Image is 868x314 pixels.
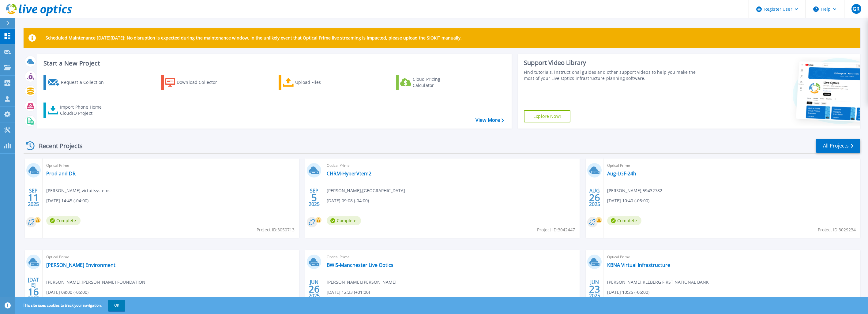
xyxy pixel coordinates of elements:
[589,195,600,200] span: 26
[46,279,145,286] span: [PERSON_NAME] , [PERSON_NAME] FOUNDATION
[853,6,859,11] span: GR
[46,170,76,177] a: Prod and DR
[607,289,649,296] span: [DATE] 10:25 (-05:00)
[43,60,504,67] h3: Start a New Project
[311,195,317,200] span: 5
[413,76,462,88] div: Cloud Pricing Calculator
[60,104,108,116] div: Import Phone Home CloudIQ Project
[327,289,370,296] span: [DATE] 12:23 (+01:00)
[589,286,600,292] span: 23
[309,286,320,292] span: 26
[396,75,464,90] a: Cloud Pricing Calculator
[607,254,856,260] span: Optical Prime
[295,76,344,88] div: Upload Files
[17,300,125,311] span: This site uses cookies to track your navigation.
[589,278,600,300] div: JUN 2025
[46,36,462,40] p: Scheduled Maintenance [DATE][DATE]: No disruption is expected during the maintenance window. In t...
[524,69,702,81] div: Find tutorials, instructional guides and other support videos to help you make the most of your L...
[46,162,295,169] span: Optical Prime
[327,197,369,204] span: [DATE] 09:08 (-04:00)
[61,76,110,88] div: Request a Collection
[816,139,860,153] a: All Projects
[308,278,320,300] div: JUN 2025
[327,170,371,177] a: CHRM-HyperVtem2
[108,300,125,311] button: OK
[607,216,641,225] span: Complete
[161,75,229,90] a: Download Collector
[607,279,709,286] span: [PERSON_NAME] , KLEBERG FIRST NATIONAL BANK
[327,162,576,169] span: Optical Prime
[327,254,576,260] span: Optical Prime
[24,138,91,153] div: Recent Projects
[524,59,702,67] div: Support Video Library
[607,162,856,169] span: Optical Prime
[327,262,393,268] a: BWIS-Manchester Live Optics
[524,110,570,122] a: Explore Now!
[589,186,600,209] div: AUG 2025
[177,76,226,88] div: Download Collector
[279,75,347,90] a: Upload Files
[28,186,39,209] div: SEP 2025
[537,226,575,233] span: Project ID: 3042447
[818,226,856,233] span: Project ID: 3029234
[308,186,320,209] div: SEP 2025
[327,279,396,286] span: [PERSON_NAME] , [PERSON_NAME]
[46,187,111,194] span: [PERSON_NAME] , virtuitsystems
[475,117,504,123] a: View More
[607,262,670,268] a: KBNA Virtual Infrastructure
[607,170,636,177] a: Aug-LGF-24h
[28,195,39,200] span: 11
[28,278,39,300] div: [DATE] 2025
[46,262,115,268] a: [PERSON_NAME] Environment
[46,197,88,204] span: [DATE] 14:45 (-04:00)
[46,289,88,296] span: [DATE] 08:00 (-05:00)
[43,75,112,90] a: Request a Collection
[607,187,662,194] span: [PERSON_NAME] , 59432782
[46,216,81,225] span: Complete
[46,254,295,260] span: Optical Prime
[607,197,649,204] span: [DATE] 10:40 (-05:00)
[327,216,361,225] span: Complete
[327,187,405,194] span: [PERSON_NAME] , [GEOGRAPHIC_DATA]
[28,289,39,294] span: 16
[257,226,295,233] span: Project ID: 3050713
